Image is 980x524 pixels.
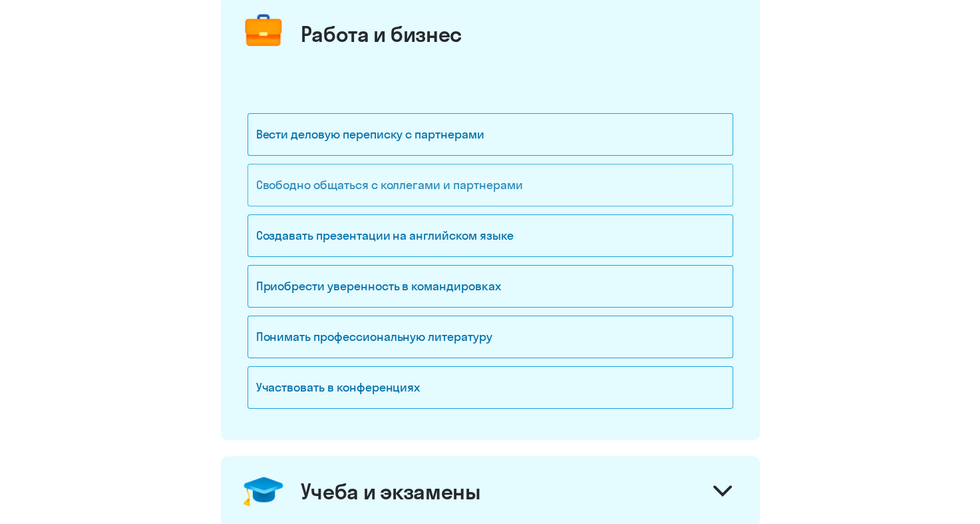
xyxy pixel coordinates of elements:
div: Работа и бизнес [301,21,462,47]
div: Свободно общаться с коллегами и партнерами [247,164,733,206]
div: Приобрести уверенность в командировках [247,265,733,308]
div: Понимать профессиональную литературу [247,316,733,358]
img: briefcase.png [239,7,288,56]
div: Участвовать в конференциях [247,366,733,409]
div: Учеба и экзамены [301,478,481,505]
img: confederate-hat.png [239,467,288,516]
div: Вести деловую переписку с партнерами [247,113,733,156]
div: Создавать презентации на английском языке [247,214,733,257]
